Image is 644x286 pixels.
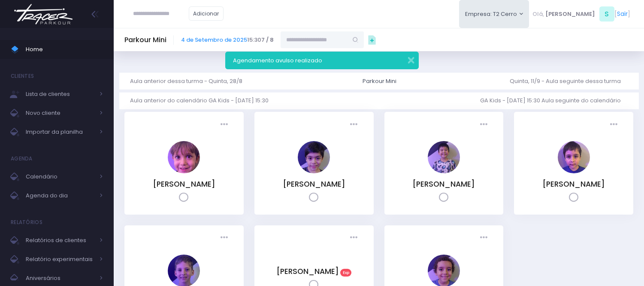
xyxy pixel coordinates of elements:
[26,254,94,265] span: Relatório experimentais
[26,126,94,138] span: Importar da planilha
[545,10,595,18] span: [PERSON_NAME]
[261,36,274,44] strong: 7 / 8
[168,141,200,173] img: Felipe Cardoso
[153,179,215,189] a: [PERSON_NAME]
[26,108,94,119] span: Novo cliente
[11,214,42,231] h4: Relatórios
[130,92,275,109] a: Aula anterior do calendário GA Kids - [DATE] 15:30
[298,167,330,175] a: Guilherme V F Minghetti
[617,9,628,18] a: Sair
[340,269,351,277] span: Exp
[130,73,249,89] a: Aula anterior dessa turma - Quinta, 28/8
[542,179,605,189] a: [PERSON_NAME]
[510,73,628,89] a: Quinta, 11/9 - Aula seguinte dessa turma
[599,6,614,22] span: S
[529,4,633,24] div: [ ]
[283,179,345,189] a: [PERSON_NAME]
[26,273,94,284] span: Aniversários
[168,167,200,175] a: Felipe Cardoso
[363,77,396,86] div: Parkour Mini
[412,179,475,189] a: [PERSON_NAME]
[26,89,94,100] span: Lista de clientes
[124,36,166,44] h5: Parkour Mini
[181,36,274,44] span: 15:30
[11,68,34,85] h4: Clientes
[26,235,94,246] span: Relatórios de clientes
[233,56,322,65] span: Agendamento avulso realizado
[11,150,33,167] h4: Agenda
[181,36,247,44] a: 4 de Setembro de 2025
[276,266,339,277] a: [PERSON_NAME]
[558,141,590,173] img: Lucas Kaufman Gomes
[26,190,94,201] span: Agenda do dia
[428,141,460,173] img: Leonardo Arina Scudeller
[298,141,330,173] img: Guilherme V F Minghetti
[480,92,628,109] a: GA Kids - [DATE] 15:30 Aula seguinte do calendário
[532,10,544,18] span: Olá,
[26,44,103,55] span: Home
[428,167,460,175] a: Leonardo Arina Scudeller
[26,171,94,182] span: Calendário
[558,167,590,175] a: Lucas Kaufman Gomes
[189,6,224,21] a: Adicionar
